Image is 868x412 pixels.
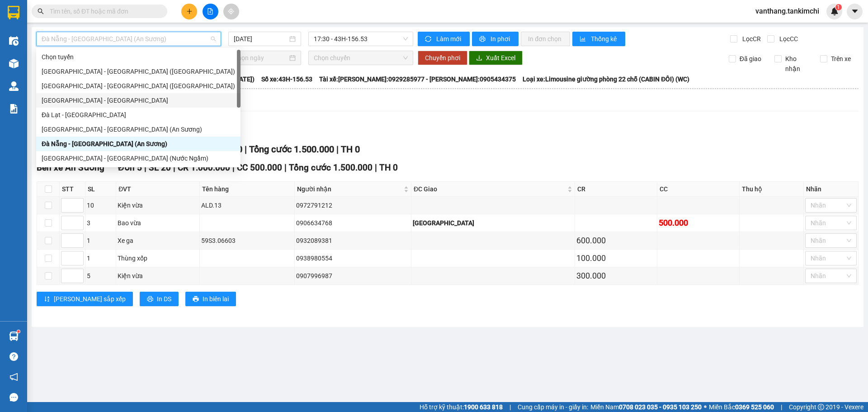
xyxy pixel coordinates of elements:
div: [GEOGRAPHIC_DATA] - [GEOGRAPHIC_DATA] ([GEOGRAPHIC_DATA]) [42,81,235,91]
span: | [284,162,287,173]
span: sync [425,36,433,43]
strong: 1900 633 818 [464,403,503,411]
th: CR [575,182,657,197]
span: Đơn 5 [118,162,142,173]
button: file-add [203,4,218,19]
div: Kiện vừa [118,271,198,281]
div: Sài Gòn - Đà Nẵng (An Sương) [36,122,241,137]
span: printer [193,296,199,303]
th: STT [60,182,85,197]
span: Miền Nam [590,402,702,412]
button: Chuyển phơi [418,51,467,65]
strong: 0369 525 060 [735,403,774,411]
span: Đà Nẵng - Sài Gòn (An Sương) [42,32,216,46]
span: Cung cấp máy in - giấy in: [518,402,588,412]
th: SL [85,182,116,197]
span: Loại xe: Limousine giường phòng 22 chỗ (CABIN ĐÔI) (WC) [523,74,689,84]
sup: 1 [835,4,842,10]
div: Thùng xốp [118,253,198,263]
span: Kho nhận [782,54,813,74]
span: TH 0 [341,144,360,155]
div: Nhãn [806,184,856,194]
span: | [336,144,339,155]
div: 3 [87,218,114,228]
span: Lọc CR [739,34,762,44]
button: bar-chartThống kê [572,32,625,46]
button: printerIn biên lai [185,292,236,306]
button: printerIn phơi [472,32,519,46]
span: 17:30 - 43H-156.53 [314,32,408,46]
span: | [781,402,782,412]
div: [GEOGRAPHIC_DATA] - [GEOGRAPHIC_DATA] (Nước Ngầm) [42,153,235,163]
span: sort-ascending [44,296,50,303]
input: Tìm tên, số ĐT hoặc mã đơn [50,6,156,16]
div: 5 [87,271,114,281]
span: CR 1.000.000 [178,162,230,173]
div: [GEOGRAPHIC_DATA] - [GEOGRAPHIC_DATA] (An Sương) [42,124,235,134]
button: caret-down [847,4,863,19]
span: Miền Bắc [709,402,774,412]
div: [GEOGRAPHIC_DATA] - [GEOGRAPHIC_DATA] [42,95,235,105]
span: Xuất Excel [486,53,515,63]
span: Người nhận [297,184,402,194]
span: CC 500.000 [237,162,282,173]
span: | [245,144,247,155]
div: Đà Lạt - [GEOGRAPHIC_DATA] [42,110,235,120]
span: Trên xe [827,54,854,64]
div: Bao vừa [118,218,198,228]
img: logo-vxr [8,6,19,19]
span: | [232,162,235,173]
div: Đà Nẵng - [GEOGRAPHIC_DATA] (An Sương) [42,139,235,149]
input: 14/09/2025 [234,34,288,44]
img: warehouse-icon [9,59,19,68]
th: Tên hàng [200,182,295,197]
div: Đà Lạt - Đà Nẵng [36,108,241,122]
div: Đà Nẵng - Hà Nội (Hàng) [36,64,241,79]
div: 59S3.06603 [201,236,293,246]
button: aim [223,4,239,19]
span: Đã giao [736,54,765,64]
div: 0907996987 [296,271,410,281]
img: warehouse-icon [9,36,19,46]
div: 0932089381 [296,236,410,246]
div: 100.000 [576,252,656,265]
div: 600.000 [576,234,656,247]
div: Kiện vừa [118,200,198,210]
button: printerIn DS [140,292,179,306]
span: | [173,162,175,173]
span: Chọn chuyến [314,51,408,65]
span: In DS [157,294,171,304]
span: caret-down [851,7,859,15]
span: ⚪️ [704,405,707,409]
div: Đà Nẵng - Hà Nội (Nước Ngầm) [36,151,241,166]
span: message [9,393,18,402]
sup: 1 [17,330,20,333]
div: 1 [87,253,114,263]
span: Số xe: 43H-156.53 [261,74,312,84]
input: Chọn ngày [234,53,288,63]
span: question-circle [9,352,18,361]
div: [GEOGRAPHIC_DATA] - [GEOGRAPHIC_DATA] ([GEOGRAPHIC_DATA]) [42,66,235,76]
span: search [38,8,44,14]
div: 0938980554 [296,253,410,263]
span: Tài xế: [PERSON_NAME]:0929285977 - [PERSON_NAME]:0905434375 [319,74,516,84]
span: copyright [818,404,824,410]
span: SL 20 [149,162,171,173]
span: Làm mới [436,34,462,44]
div: 10 [87,200,114,210]
img: icon-new-feature [830,7,839,15]
span: Thống kê [591,34,618,44]
span: | [144,162,146,173]
button: In đơn chọn [521,32,570,46]
div: 500.000 [659,217,738,229]
span: In biên lai [203,294,229,304]
div: Chọn tuyến [42,52,235,62]
div: 0906634768 [296,218,410,228]
span: Tổng cước 1.500.000 [289,162,373,173]
div: Hà Nội - Đà Nẵng (Hàng) [36,79,241,93]
th: Thu hộ [740,182,804,197]
span: plus [186,8,193,14]
span: printer [147,296,153,303]
th: ĐVT [116,182,200,197]
div: 1 [87,236,114,246]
